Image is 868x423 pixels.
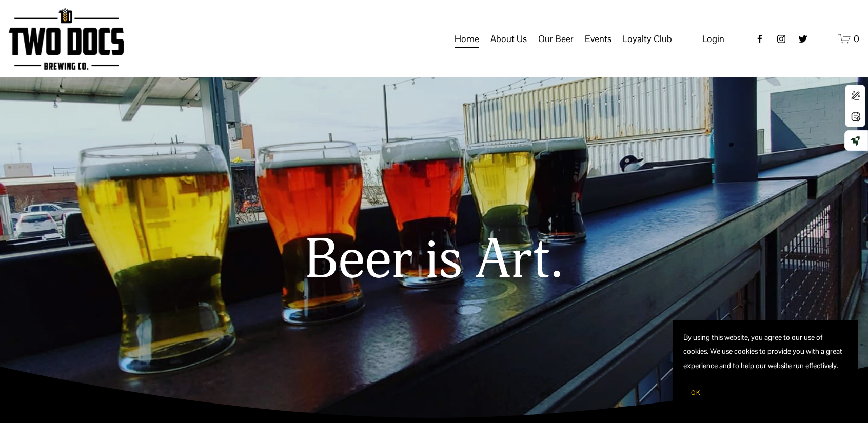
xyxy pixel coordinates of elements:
[702,33,724,45] span: Login
[673,320,858,413] section: Cookie banner
[683,383,708,402] button: OK
[75,230,793,292] h1: Beer is Art.
[755,34,765,44] a: Facebook
[490,30,527,48] span: About Us
[776,34,786,44] a: instagram-unauth
[798,34,808,44] a: twitter-unauth
[538,30,574,48] span: Our Beer
[585,30,611,48] span: Events
[702,30,724,48] a: Login
[691,389,700,397] span: OK
[538,29,574,49] a: folder dropdown
[9,8,124,70] img: Two Docs Brewing Co.
[838,32,859,45] a: 0 items in cart
[623,30,672,48] span: Loyalty Club
[623,29,672,49] a: folder dropdown
[854,33,859,45] span: 0
[683,331,847,373] p: By using this website, you agree to our use of cookies. We use cookies to provide you with a grea...
[585,29,611,49] a: folder dropdown
[490,29,527,49] a: folder dropdown
[455,29,479,49] a: Home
